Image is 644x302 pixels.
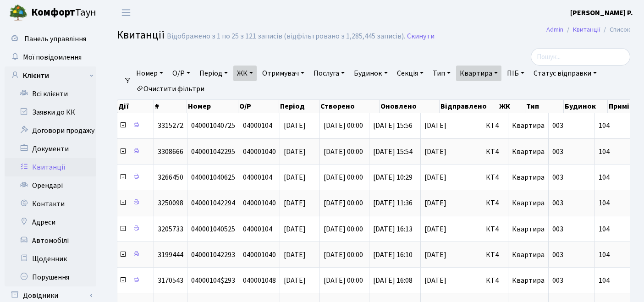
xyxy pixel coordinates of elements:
[191,121,235,131] span: 040001040725
[424,148,478,155] span: [DATE]
[9,4,28,22] img: logo.png
[373,121,413,131] span: [DATE] 15:56
[512,121,545,131] span: Квартира
[5,121,96,140] a: Договори продажу
[5,250,96,268] a: Щоденник
[259,66,308,81] a: Отримувач
[5,213,96,231] a: Адреси
[31,5,96,21] span: Таун
[324,121,363,131] span: [DATE] 00:00
[486,199,504,207] span: КТ4
[573,25,600,34] a: Квитанції
[243,250,276,260] span: 040001040
[284,172,306,182] span: [DATE]
[5,140,96,158] a: Документи
[424,225,478,233] span: [DATE]
[324,250,363,260] span: [DATE] 00:00
[5,66,96,85] a: Клієнти
[424,251,478,258] span: [DATE]
[552,147,563,157] span: 003
[324,275,363,286] span: [DATE] 00:00
[5,48,96,66] a: Мої повідомлення
[393,66,427,81] a: Секція
[373,275,413,286] span: [DATE] 16:08
[243,172,272,182] span: 04000104
[552,121,563,131] span: 003
[233,66,257,81] a: ЖК
[187,100,238,113] th: Номер
[158,172,183,182] span: 3266450
[5,268,96,286] a: Порушення
[424,174,478,181] span: [DATE]
[24,34,86,44] span: Панель управління
[284,250,306,260] span: [DATE]
[512,224,545,234] span: Квартира
[158,198,183,208] span: 3250098
[158,121,183,131] span: 3315272
[486,277,504,284] span: КТ4
[440,100,498,113] th: Відправлено
[373,250,413,260] span: [DATE] 16:10
[486,148,504,155] span: КТ4
[5,30,96,48] a: Панель управління
[552,224,563,234] span: 003
[424,277,478,284] span: [DATE]
[5,231,96,250] a: Автомобілі
[5,103,96,121] a: Заявки до КК
[191,275,235,286] span: 04000104$293
[243,121,272,131] span: 04000104
[31,5,75,20] b: Комфорт
[196,66,231,81] a: Період
[373,198,413,208] span: [DATE] 11:36
[373,172,413,182] span: [DATE] 10:29
[158,224,183,234] span: 3205733
[243,275,276,286] span: 040001048
[552,250,563,260] span: 003
[324,224,363,234] span: [DATE] 00:00
[350,66,391,81] a: Будинок
[284,147,306,157] span: [DATE]
[546,25,563,34] a: Admin
[158,250,183,260] span: 3199444
[512,198,545,208] span: Квартира
[115,5,138,20] button: Переключити навігацію
[380,100,440,113] th: Оновлено
[486,251,504,258] span: КТ4
[324,172,363,182] span: [DATE] 00:00
[132,81,208,97] a: Очистити фільтри
[407,32,435,41] a: Скинути
[117,100,154,113] th: Дії
[5,195,96,213] a: Контакти
[533,20,644,39] nav: breadcrumb
[486,225,504,233] span: КТ4
[23,52,82,62] span: Мої повідомлення
[158,275,183,286] span: 3170543
[564,100,608,113] th: Будинок
[525,100,564,113] th: Тип
[191,147,235,157] span: 040001042295
[512,250,545,260] span: Квартира
[5,176,96,195] a: Орендарі
[486,174,504,181] span: КТ4
[570,8,633,18] b: [PERSON_NAME] Р.
[167,32,405,41] div: Відображено з 1 по 25 з 121 записів (відфільтровано з 1,285,445 записів).
[552,198,563,208] span: 003
[324,198,363,208] span: [DATE] 00:00
[424,122,478,129] span: [DATE]
[243,198,276,208] span: 040001040
[530,66,600,81] a: Статус відправки
[284,224,306,234] span: [DATE]
[424,199,478,207] span: [DATE]
[600,25,630,35] li: Список
[169,66,194,81] a: О/Р
[552,172,563,182] span: 003
[284,198,306,208] span: [DATE]
[373,147,413,157] span: [DATE] 15:54
[117,27,165,43] span: Квитанції
[429,66,454,81] a: Тип
[191,198,235,208] span: 040001042294
[310,66,348,81] a: Послуга
[503,66,528,81] a: ПІБ
[570,7,633,18] a: [PERSON_NAME] Р.
[498,100,526,113] th: ЖК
